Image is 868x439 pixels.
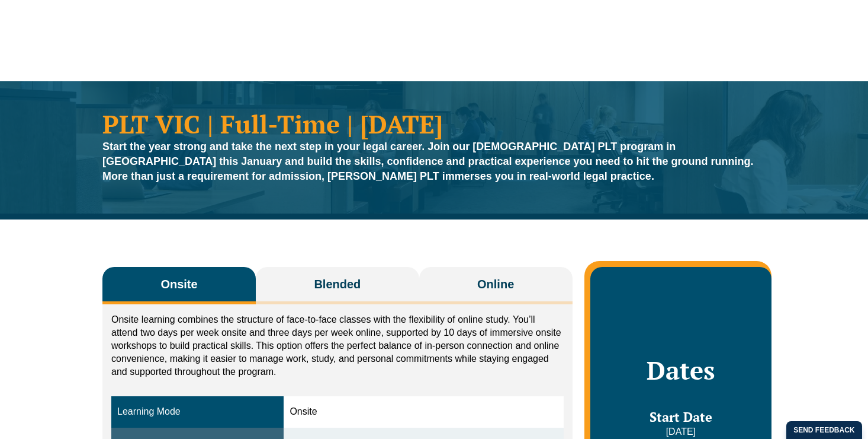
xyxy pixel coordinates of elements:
[290,405,557,419] div: Onsite
[602,355,760,385] h2: Dates
[477,276,514,292] span: Online
[111,313,564,378] p: Onsite learning combines the structure of face-to-face classes with the flexibility of online stu...
[602,425,760,438] p: [DATE]
[314,276,361,292] span: Blended
[117,405,278,419] div: Learning Mode
[102,141,754,182] strong: Start the year strong and take the next step in your legal career. Join our [DEMOGRAPHIC_DATA] PL...
[160,276,197,292] span: Onsite
[650,408,712,425] span: Start Date
[102,111,766,136] h1: PLT VIC | Full-Time | [DATE]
